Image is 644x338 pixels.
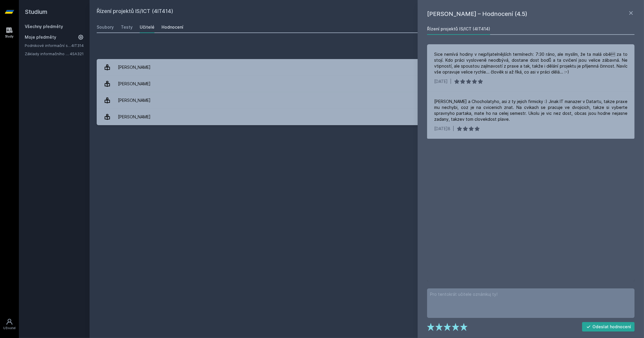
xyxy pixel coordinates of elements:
a: Hodnocení [162,21,183,33]
a: Všechny předměty [25,24,63,29]
div: Hodnocení [162,24,183,30]
a: Study [1,24,18,42]
div: [PERSON_NAME] [118,61,151,73]
div: [PERSON_NAME] a Chocholatyho, asi z ty jejich firmicky :) Jinak IT manazer v Datartu, takze praxe... [434,99,627,122]
a: [PERSON_NAME] 2 hodnocení 4.5 [97,59,637,76]
a: Testy [121,21,133,33]
h2: Řízení projektů IS/ICT (4IT414) [97,7,571,17]
div: [PERSON_NAME] [118,78,151,90]
div: [PERSON_NAME] [118,94,151,106]
div: [DATE] [434,79,448,84]
span: Moje předměty [25,34,56,40]
div: | [450,79,452,84]
a: [PERSON_NAME] 3 hodnocení 3.7 [97,109,637,125]
div: Study [5,34,14,39]
div: | [453,126,454,132]
a: 4SA321 [70,51,84,56]
div: [PERSON_NAME] [118,111,151,123]
a: Soubory [97,21,114,33]
div: Soubory [97,24,114,30]
div: [DATE]8 [434,126,450,132]
a: Učitelé [140,21,154,33]
div: Uživatel [3,326,16,330]
a: [PERSON_NAME] 18 hodnocení 4.2 [97,92,637,109]
a: [PERSON_NAME] 9 hodnocení 4.4 [97,76,637,92]
div: Sice nemívá hodiny v nejpřijatelnějších termínech: 7:30 ráno, ale myslím, že ta malá obě za to s... [434,51,627,75]
div: Učitelé [140,24,154,30]
a: Podnikové informační systémy [25,43,71,48]
a: 4IT314 [71,43,84,48]
a: Uživatel [1,315,18,333]
a: Základy informačního managementu [25,51,70,57]
div: Testy [121,24,133,30]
